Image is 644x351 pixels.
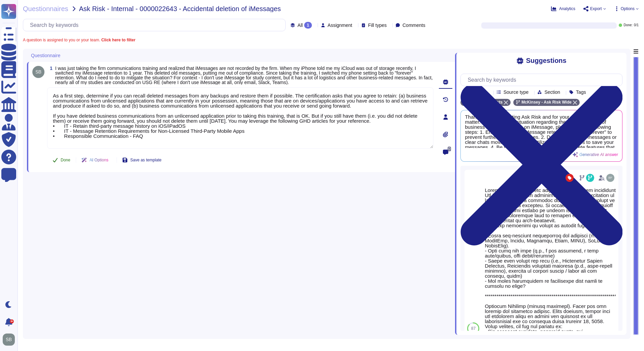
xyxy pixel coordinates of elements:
[1,332,20,347] button: user
[55,66,433,85] span: I was just taking the firm communications training and realized that iMessages are not recorded b...
[590,7,602,11] span: Export
[90,158,108,162] span: AI Options
[606,174,614,182] img: user
[464,74,622,86] input: Search by keywords
[471,326,476,330] span: 87
[23,38,135,42] span: A question is assigned to you or your team.
[551,6,575,11] button: Analytics
[3,334,15,346] img: user
[47,87,433,149] textarea: As a first step, determine if you can recall deleted messages from any backups and restore them i...
[61,158,70,162] span: Done
[402,23,425,28] span: Comments
[32,66,44,78] img: user
[304,22,312,29] div: 1
[23,5,68,12] span: Questionnaires
[10,319,14,323] div: 9+
[130,158,162,162] span: Save as template
[328,23,352,28] span: Assignment
[634,24,639,27] span: 0 / 1
[47,66,53,71] span: 1
[117,153,167,167] button: Save as template
[621,7,635,11] span: Options
[31,53,60,58] span: Questionnaire
[623,24,633,27] span: Done:
[448,147,451,151] span: 0
[47,153,76,167] button: Done
[27,19,285,31] input: Search by keywords
[79,5,281,12] span: Ask Risk - Internal - 0000022643 - Accidental deletion of iMessages
[100,38,135,42] b: Click here to filter
[297,23,303,28] span: All
[368,23,387,28] span: Fill types
[559,7,575,11] span: Analytics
